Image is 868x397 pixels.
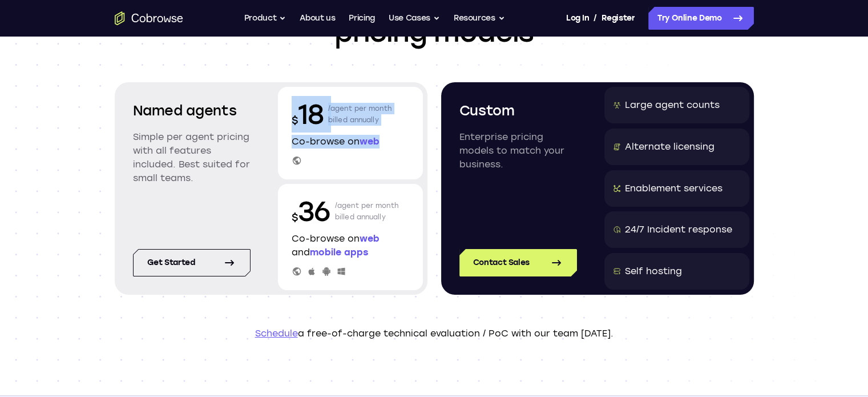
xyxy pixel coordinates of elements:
p: 18 [292,96,324,133]
p: /agent per month billed annually [328,96,392,133]
div: 24/7 Incident response [625,223,732,236]
p: 36 [292,193,330,230]
a: Log In [566,7,589,30]
span: mobile apps [310,247,368,258]
h2: Named agents [133,101,251,121]
div: Enablement services [625,182,722,195]
a: Get started [133,249,251,276]
a: Contact Sales [459,249,577,276]
a: Try Online Demo [648,7,754,30]
button: Use Cases [389,7,440,30]
span: web [360,233,380,244]
span: $ [292,211,298,224]
div: Self hosting [625,264,682,278]
button: Product [244,7,286,30]
span: / [594,11,597,25]
p: /agent per month billed annually [335,193,399,230]
button: Resources [454,7,505,30]
span: $ [292,114,298,127]
p: Co-browse on and [292,232,409,259]
p: Simple per agent pricing with all features included. Best suited for small teams. [133,130,251,185]
a: About us [300,7,335,30]
p: Co-browse on [292,135,409,149]
a: Go to the home page [115,11,183,25]
h2: Custom [459,101,577,121]
a: Schedule [255,328,298,339]
p: Enterprise pricing models to match your business. [459,130,577,171]
p: a free-of-charge technical evaluation / PoC with our team [DATE]. [115,327,754,340]
a: Register [601,7,635,30]
div: Large agent counts [625,98,720,112]
div: Alternate licensing [625,140,714,154]
span: web [360,136,380,147]
a: Pricing [349,7,375,30]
